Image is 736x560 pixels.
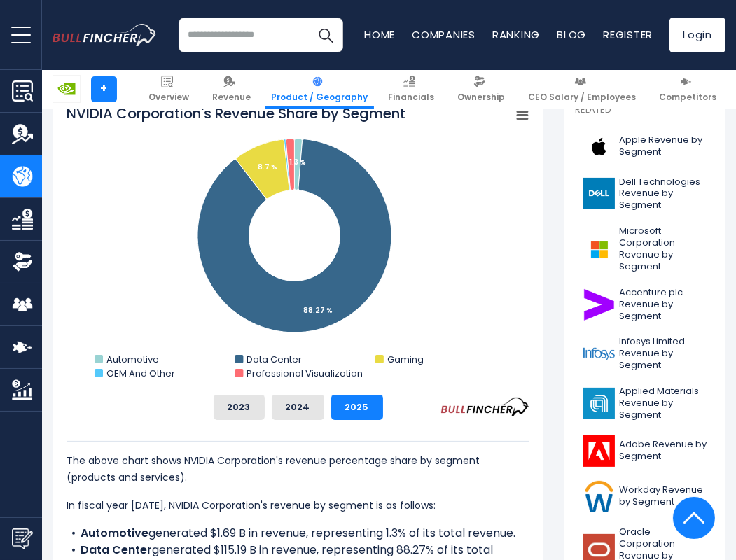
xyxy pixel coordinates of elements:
[271,92,368,103] span: Product / Geography
[53,24,179,46] a: Go to homepage
[91,76,117,102] a: +
[258,162,277,172] tspan: 8.7 %
[583,289,615,321] img: ACN logo
[387,353,424,366] text: Gaming
[206,70,257,108] a: Revenue
[575,173,715,216] a: Dell Technologies Revenue by Segment
[308,17,343,52] button: Search
[619,134,707,158] span: Apple Revenue by Segment
[583,338,615,370] img: INFY logo
[67,452,529,486] p: The above chart shows NVIDIA Corporation's revenue percentage share by segment (products and serv...
[451,70,511,108] a: Ownership
[575,432,715,470] a: Adobe Revenue by Segment
[575,127,715,166] a: Apple Revenue by Segment
[148,92,189,103] span: Overview
[619,386,707,421] span: Applied Materials Revenue by Segment
[81,542,152,558] b: Data Center
[575,477,715,516] a: Workday Revenue by Segment
[619,484,707,508] span: Workday Revenue by Segment
[212,92,251,103] span: Revenue
[619,336,707,372] span: Infosys Limited Revenue by Segment
[659,92,716,103] span: Competitors
[575,104,715,116] p: Related
[575,332,715,375] a: Infosys Limited Revenue by Segment
[53,24,158,46] img: bullfincher logo
[528,92,636,103] span: CEO Salary / Employees
[583,388,615,419] img: AMAT logo
[247,367,363,380] text: Professional Visualization
[457,92,505,103] span: Ownership
[303,305,333,316] tspan: 88.27 %
[289,157,306,167] tspan: 1.3 %
[67,104,529,384] svg: NVIDIA Corporation's Revenue Share by Segment
[331,395,383,420] button: 2025
[412,27,475,42] a: Companies
[583,481,615,512] img: WDAY logo
[106,353,159,366] text: Automotive
[583,234,615,265] img: MSFT logo
[583,131,615,162] img: AAPL logo
[106,367,175,380] text: OEM And Other
[272,395,324,420] button: 2024
[619,287,707,323] span: Accenture plc Revenue by Segment
[142,70,195,108] a: Overview
[492,27,540,42] a: Ranking
[214,395,265,420] button: 2023
[583,178,615,209] img: DELL logo
[653,70,723,108] a: Competitors
[67,525,529,542] li: generated $1.69 B in revenue, representing 1.3% of its total revenue.
[67,497,529,514] p: In fiscal year [DATE], NVIDIA Corporation's revenue by segment is as follows:
[265,70,374,108] a: Product / Geography
[364,27,395,42] a: Home
[557,27,586,42] a: Blog
[575,222,715,276] a: Microsoft Corporation Revenue by Segment
[575,382,715,425] a: Applied Materials Revenue by Segment
[603,27,653,42] a: Register
[247,353,302,366] text: Data Center
[81,525,148,541] b: Automotive
[583,435,615,467] img: ADBE logo
[388,92,434,103] span: Financials
[382,70,440,108] a: Financials
[53,76,80,102] img: NVDA logo
[619,225,707,273] span: Microsoft Corporation Revenue by Segment
[12,251,33,272] img: Ownership
[619,176,707,212] span: Dell Technologies Revenue by Segment
[67,104,405,123] tspan: NVIDIA Corporation's Revenue Share by Segment
[575,283,715,326] a: Accenture plc Revenue by Segment
[619,439,707,463] span: Adobe Revenue by Segment
[669,17,725,52] a: Login
[522,70,642,108] a: CEO Salary / Employees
